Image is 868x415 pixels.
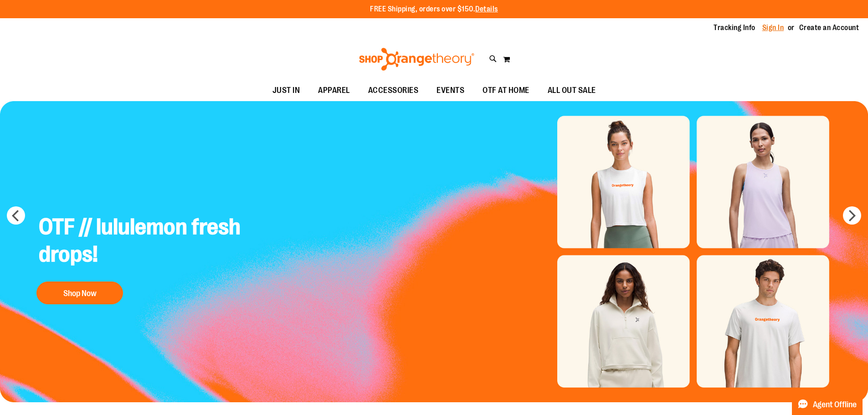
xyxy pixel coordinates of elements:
[475,5,498,13] a: Details
[843,206,861,225] button: next
[36,282,123,304] button: Shop Now
[762,23,784,33] a: Sign In
[813,400,857,409] span: Agent Offline
[318,80,350,101] span: APPAREL
[483,80,529,101] span: OTF AT HOME
[32,206,248,277] h2: OTF // lululemon fresh drops!
[272,80,300,101] span: JUST IN
[358,48,476,71] img: Shop Orangetheory
[437,80,464,101] span: EVENTS
[368,80,419,101] span: ACCESSORIES
[799,23,859,33] a: Create an Account
[370,4,498,15] p: FREE Shipping, orders over $150.
[714,23,755,33] a: Tracking Info
[548,80,596,101] span: ALL OUT SALE
[7,206,25,225] button: prev
[792,394,863,415] button: Agent Offline
[32,206,248,309] a: OTF // lululemon fresh drops! Shop Now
